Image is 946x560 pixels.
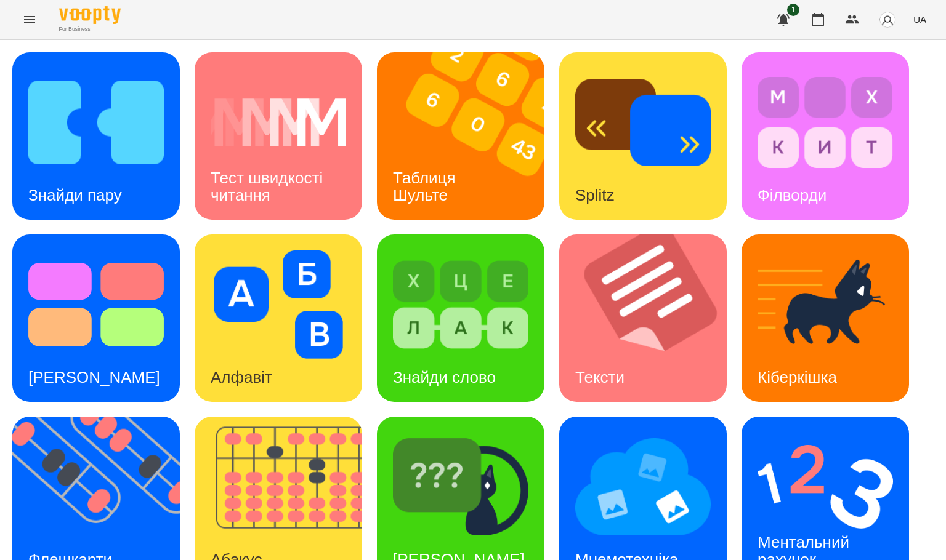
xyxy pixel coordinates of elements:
[879,11,896,28] img: avatar_s.png
[393,250,528,359] img: Знайди слово
[211,250,346,359] img: Алфавіт
[393,368,496,386] h3: Знайди слово
[758,68,893,177] img: Філворди
[575,368,625,386] h3: Тексти
[59,25,121,33] span: For Business
[787,4,799,16] span: 1
[211,68,346,177] img: Тест швидкості читання
[575,68,711,177] img: Splitz
[12,234,180,402] a: Тест Струпа[PERSON_NAME]
[575,186,615,204] h3: Splitz
[758,368,837,386] h3: Кіберкішка
[211,169,327,204] h3: Тест швидкості читання
[377,234,544,402] a: Знайди словоЗнайди слово
[15,5,44,34] button: Menu
[28,186,122,204] h3: Знайди пару
[59,6,121,24] img: Voopty Logo
[28,368,160,386] h3: [PERSON_NAME]
[393,169,460,204] h3: Таблиця Шульте
[12,52,180,220] a: Знайди паруЗнайди пару
[742,52,909,220] a: ФілвордиФілворди
[913,13,926,26] span: UA
[575,433,711,541] img: Мнемотехніка
[758,186,827,204] h3: Філворди
[559,234,742,402] img: Тексти
[742,234,909,402] a: КіберкішкаКіберкішка
[908,8,931,31] button: UA
[377,52,544,220] a: Таблиця ШультеТаблиця Шульте
[28,68,164,177] img: Знайди пару
[393,433,528,541] img: Знайди Кіберкішку
[758,433,893,541] img: Ментальний рахунок
[377,52,560,220] img: Таблиця Шульте
[211,368,272,386] h3: Алфавіт
[559,234,727,402] a: ТекстиТексти
[758,250,893,359] img: Кіберкішка
[195,234,362,402] a: АлфавітАлфавіт
[559,52,727,220] a: SplitzSplitz
[195,52,362,220] a: Тест швидкості читанняТест швидкості читання
[28,250,164,359] img: Тест Струпа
